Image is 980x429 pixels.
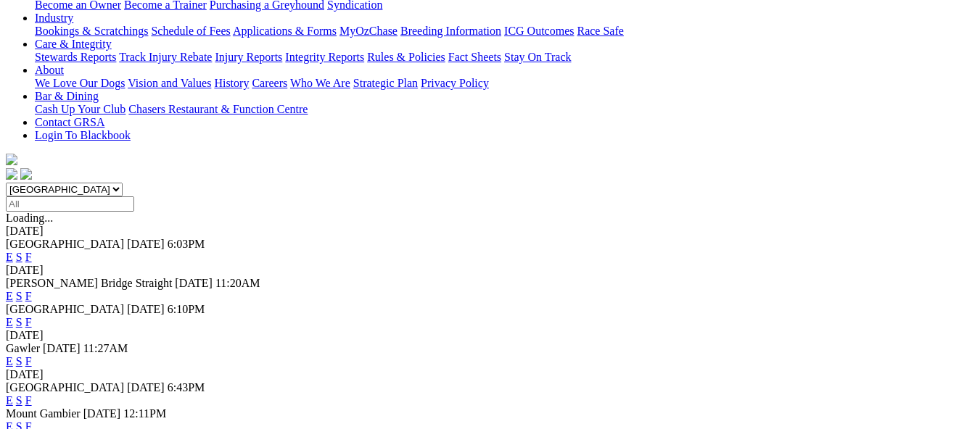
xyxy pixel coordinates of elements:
[43,342,81,354] span: [DATE]
[6,251,13,263] a: E
[400,25,501,37] a: Breeding Information
[6,168,17,180] img: facebook.svg
[83,342,128,354] span: 11:27AM
[128,103,308,115] a: Chasers Restaurant & Function Centre
[35,77,974,90] div: About
[25,290,32,302] a: F
[127,303,165,315] span: [DATE]
[367,51,445,63] a: Rules & Policies
[151,25,230,37] a: Schedule of Fees
[35,25,974,38] div: Industry
[35,51,974,64] div: Care & Integrity
[6,303,124,315] span: [GEOGRAPHIC_DATA]
[35,129,131,141] a: Login To Blackbook
[25,316,32,328] a: F
[6,264,974,277] div: [DATE]
[233,25,337,37] a: Applications & Forms
[353,77,418,89] a: Strategic Plan
[35,116,104,128] a: Contact GRSA
[448,51,501,63] a: Fact Sheets
[6,154,17,165] img: logo-grsa-white.png
[35,12,73,24] a: Industry
[25,394,32,407] a: F
[168,381,205,393] span: 6:43PM
[285,51,364,63] a: Integrity Reports
[123,407,166,420] span: 12:11PM
[339,25,398,37] a: MyOzChase
[127,238,165,250] span: [DATE]
[6,238,124,250] span: [GEOGRAPHIC_DATA]
[6,381,124,393] span: [GEOGRAPHIC_DATA]
[35,38,112,50] a: Care & Integrity
[168,238,205,250] span: 6:03PM
[577,25,623,37] a: Race Safe
[35,77,125,89] a: We Love Our Dogs
[127,381,165,393] span: [DATE]
[35,103,125,115] a: Cash Up Your Club
[6,212,53,224] span: Loading...
[128,77,211,89] a: Vision and Values
[20,168,32,180] img: twitter.svg
[16,251,22,263] a: S
[35,103,974,116] div: Bar & Dining
[6,316,13,328] a: E
[25,251,32,263] a: F
[6,407,81,420] span: Mount Gambier
[504,51,571,63] a: Stay On Track
[6,225,974,238] div: [DATE]
[252,77,287,89] a: Careers
[35,51,116,63] a: Stewards Reports
[119,51,212,63] a: Track Injury Rebate
[16,355,22,367] a: S
[35,25,148,37] a: Bookings & Scratchings
[215,51,282,63] a: Injury Reports
[35,90,99,102] a: Bar & Dining
[25,355,32,367] a: F
[6,394,13,407] a: E
[6,277,172,289] span: [PERSON_NAME] Bridge Straight
[6,196,134,212] input: Select date
[6,355,13,367] a: E
[290,77,350,89] a: Who We Are
[215,277,260,289] span: 11:20AM
[6,368,974,381] div: [DATE]
[175,277,213,289] span: [DATE]
[504,25,574,37] a: ICG Outcomes
[16,290,22,302] a: S
[16,316,22,328] a: S
[83,407,121,420] span: [DATE]
[6,290,13,302] a: E
[6,329,974,342] div: [DATE]
[421,77,489,89] a: Privacy Policy
[35,64,64,76] a: About
[6,342,40,354] span: Gawler
[168,303,205,315] span: 6:10PM
[214,77,249,89] a: History
[16,394,22,407] a: S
